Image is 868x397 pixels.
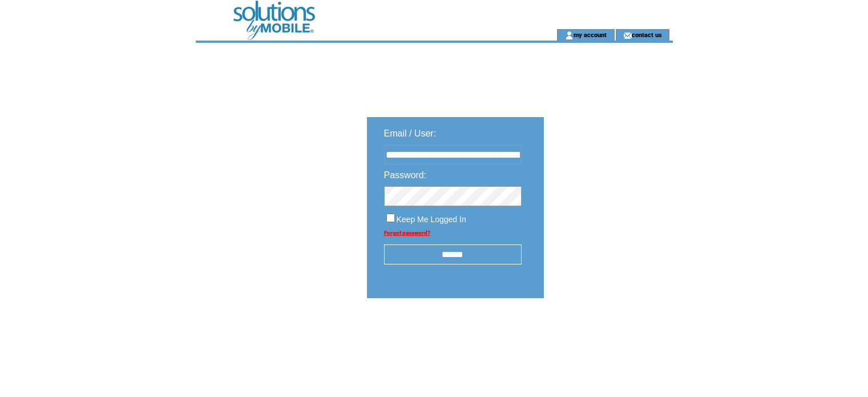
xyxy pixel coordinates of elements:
img: transparent.png;jsessionid=8FAF79F0F4641CA1D3FA5EB64FD7E34F [577,327,634,341]
a: my account [574,31,607,38]
img: account_icon.gif;jsessionid=8FAF79F0F4641CA1D3FA5EB64FD7E34F [565,31,574,40]
span: Keep Me Logged In [397,215,466,224]
span: Password: [384,170,427,180]
a: contact us [632,31,662,38]
span: Email / User: [384,129,437,138]
img: contact_us_icon.gif;jsessionid=8FAF79F0F4641CA1D3FA5EB64FD7E34F [623,31,632,40]
a: Forgot password? [384,230,430,236]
